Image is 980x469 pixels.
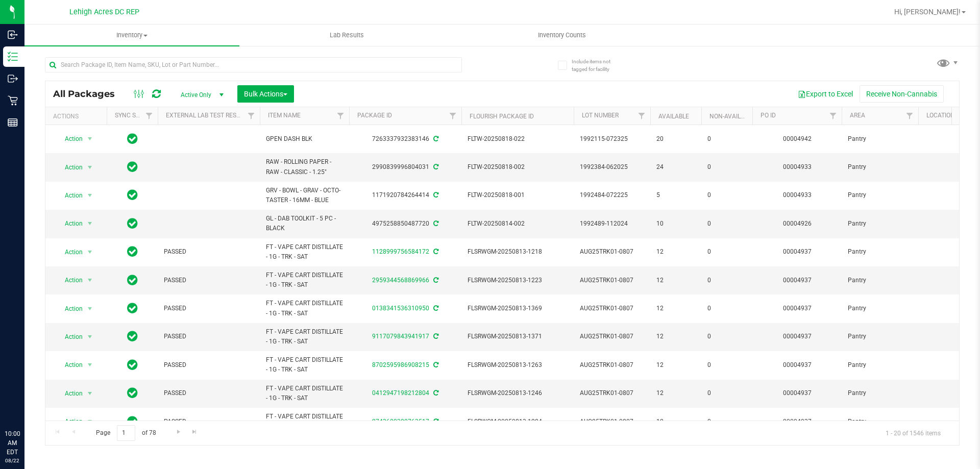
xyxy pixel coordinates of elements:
[580,219,644,229] span: 1992489-112024
[84,302,96,316] span: select
[848,332,912,341] span: Pantry
[8,52,18,62] inline-svg: Inventory
[348,219,463,229] div: 4975258850487720
[84,132,96,146] span: select
[783,361,812,368] a: 00004937
[848,388,912,398] span: Pantry
[468,388,568,398] span: FLSRWGM-20250813-1246
[10,387,41,418] iframe: Resource center
[783,418,812,425] a: 00004937
[848,134,912,144] span: Pantry
[84,245,96,259] span: select
[127,132,138,146] span: In Sync
[783,333,812,340] a: 00004937
[164,388,254,398] span: PASSED
[164,276,254,285] span: PASSED
[524,31,600,40] span: Inventory Counts
[656,417,695,427] span: 12
[580,247,644,257] span: AUG25TRK01-0807
[580,388,644,398] span: AUG25TRK01-0807
[709,113,755,120] a: Non-Available
[56,188,83,203] span: Action
[24,31,239,40] span: Inventory
[783,277,812,284] a: 00004937
[266,384,343,403] span: FT - VAPE CART DISTILLATE - 1G - TRK - SAT
[5,429,20,457] p: 10:00 AM EDT
[877,425,949,440] span: 1 - 20 of 1546 items
[825,107,842,125] a: Filter
[372,277,429,284] a: 2959344568869966
[848,276,912,285] span: Pantry
[707,332,746,341] span: 0
[454,24,669,46] a: Inventory Counts
[580,190,644,200] span: 1992484-072225
[432,163,438,170] span: Sync from Compliance System
[84,414,96,429] span: select
[582,112,619,119] a: Lot Number
[348,134,463,144] div: 7263337932383146
[432,248,438,255] span: Sync from Compliance System
[656,332,695,341] span: 12
[432,135,438,142] span: Sync from Compliance System
[432,191,438,199] span: Sync from Compliance System
[761,112,776,119] a: PO ID
[266,186,343,205] span: GRV - BOWL - GRAV - OCTO-TASTER - 16MM - BLUE
[656,134,695,144] span: 20
[656,304,695,313] span: 12
[53,113,103,120] div: Actions
[580,417,644,427] span: AUG25TRK01-0807
[115,112,154,119] a: Sync Status
[8,30,18,40] inline-svg: Inbound
[445,107,461,125] a: Filter
[127,273,138,287] span: In Sync
[372,361,429,368] a: 8702595986908215
[332,107,349,125] a: Filter
[707,219,746,229] span: 0
[164,247,254,257] span: PASSED
[633,107,650,125] a: Filter
[56,302,83,316] span: Action
[372,305,429,312] a: 0138341536310950
[84,160,96,175] span: select
[432,305,438,312] span: Sync from Compliance System
[239,24,454,46] a: Lab Results
[266,327,343,347] span: FT - VAPE CART DISTILLATE - 1G - TRK - SAT
[56,414,83,429] span: Action
[84,330,96,344] span: select
[707,190,746,200] span: 0
[5,457,20,464] p: 08/22
[901,107,918,125] a: Filter
[53,88,125,100] span: All Packages
[87,425,164,441] span: Page of 78
[468,332,568,341] span: FLSRWGM-20250813-1371
[127,386,138,400] span: In Sync
[848,190,912,200] span: Pantry
[468,247,568,257] span: FLSRWGM-20250813-1218
[707,134,746,144] span: 0
[656,276,695,285] span: 12
[84,216,96,231] span: select
[468,360,568,370] span: FLSRWGM-20250813-1263
[127,216,138,231] span: In Sync
[468,190,568,200] span: FLTW-20250818-001
[266,270,343,290] span: FT - VAPE CART DISTILLATE - 1G - TRK - SAT
[127,160,138,174] span: In Sync
[127,188,138,202] span: In Sync
[164,304,254,313] span: PASSED
[56,160,83,175] span: Action
[372,389,429,397] a: 0412947198212804
[468,134,568,144] span: FLTW-20250818-022
[266,157,343,177] span: RAW - ROLLING PAPER - RAW - CLASSIC - 1.25"
[470,113,534,120] a: Flourish Package ID
[707,360,746,370] span: 0
[357,112,392,119] a: Package ID
[926,112,955,119] a: Location
[24,24,239,46] a: Inventory
[580,332,644,341] span: AUG25TRK01-0807
[141,107,158,125] a: Filter
[30,386,42,398] iframe: Resource center unread badge
[237,85,294,103] button: Bulk Actions
[432,220,438,227] span: Sync from Compliance System
[56,273,83,287] span: Action
[468,304,568,313] span: FLSRWGM-20250813-1369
